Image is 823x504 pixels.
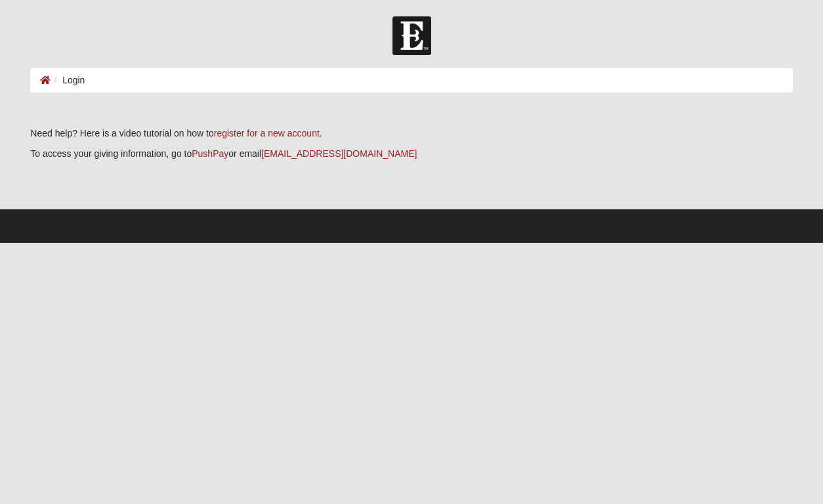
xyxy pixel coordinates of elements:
p: Need help? Here is a video tutorial on how to . [30,127,792,140]
li: Login [51,73,85,87]
a: PushPay [192,148,228,159]
a: [EMAIL_ADDRESS][DOMAIN_NAME] [261,148,417,159]
p: To access your giving information, go to or email [30,147,792,161]
a: register for a new account [214,128,320,138]
img: Church of Eleven22 Logo [392,16,431,55]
